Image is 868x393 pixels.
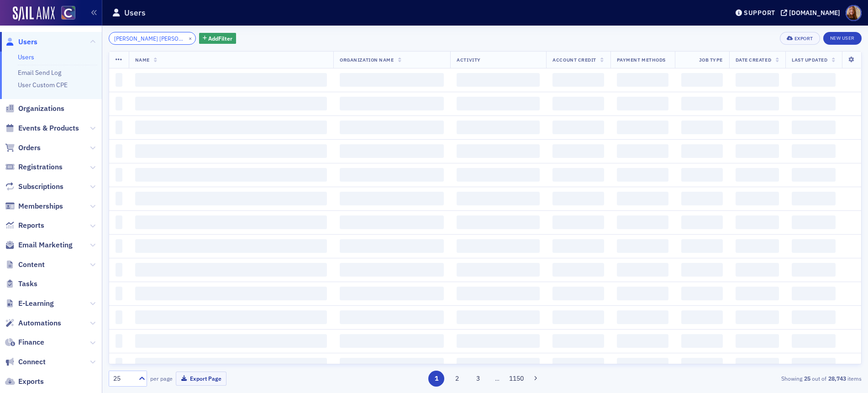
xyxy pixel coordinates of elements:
span: ‌ [617,215,668,229]
span: ‌ [135,215,327,229]
span: ‌ [552,73,604,87]
span: ‌ [792,73,836,87]
span: ‌ [457,121,540,134]
span: ‌ [792,287,836,300]
span: ‌ [792,144,836,158]
button: Export Page [176,372,226,386]
span: Reports [18,220,44,231]
button: 1150 [508,371,524,387]
a: Finance [5,337,44,347]
span: ‌ [792,334,836,348]
span: ‌ [457,239,540,253]
span: ‌ [617,144,668,158]
span: ‌ [340,334,444,348]
span: ‌ [736,310,779,324]
span: ‌ [792,168,836,182]
span: ‌ [135,192,327,205]
button: × [186,34,195,42]
span: ‌ [736,287,779,300]
span: ‌ [457,287,540,300]
span: ‌ [135,310,327,324]
span: ‌ [681,73,723,87]
button: 1 [428,371,444,387]
span: ‌ [552,287,604,300]
a: Organizations [5,104,64,114]
span: E-Learning [18,299,54,309]
a: Users [18,53,34,61]
button: AddFilter [199,33,237,44]
span: ‌ [116,97,122,110]
span: Email Marketing [18,240,73,250]
a: Subscriptions [5,182,63,192]
a: Memberships [5,201,63,211]
span: ‌ [552,310,604,324]
span: Activity [457,57,480,63]
span: ‌ [135,73,327,87]
span: ‌ [135,121,327,134]
div: [DOMAIN_NAME] [789,9,840,17]
span: ‌ [116,263,122,277]
span: ‌ [135,263,327,277]
span: Account Credit [552,57,596,63]
button: 2 [449,371,465,387]
span: Subscriptions [18,182,63,192]
span: ‌ [552,239,604,253]
a: Content [5,260,45,270]
span: ‌ [681,215,723,229]
span: ‌ [552,121,604,134]
span: Organizations [18,104,64,114]
span: ‌ [617,121,668,134]
span: Last Updated [792,57,827,63]
span: Connect [18,357,46,367]
span: ‌ [340,97,444,110]
button: Export [780,32,820,45]
span: ‌ [116,358,122,372]
span: ‌ [135,168,327,182]
span: Users [18,37,37,47]
div: 25 [113,374,133,383]
a: Tasks [5,279,37,289]
a: View Homepage [55,6,75,21]
span: ‌ [736,97,779,110]
span: ‌ [340,121,444,134]
span: Events & Products [18,123,79,133]
strong: 28,743 [826,374,847,383]
span: ‌ [116,144,122,158]
span: ‌ [340,215,444,229]
span: ‌ [681,239,723,253]
a: Email Send Log [18,68,61,77]
span: ‌ [617,192,668,205]
a: Automations [5,318,61,328]
span: ‌ [617,310,668,324]
span: ‌ [792,192,836,205]
span: ‌ [116,310,122,324]
span: ‌ [681,97,723,110]
span: ‌ [736,168,779,182]
span: ‌ [340,192,444,205]
span: ‌ [552,144,604,158]
span: ‌ [617,168,668,182]
span: Tasks [18,279,37,289]
span: ‌ [116,334,122,348]
span: ‌ [116,239,122,253]
span: ‌ [116,73,122,87]
span: Content [18,260,45,270]
span: ‌ [135,334,327,348]
a: Exports [5,377,44,387]
span: ‌ [617,287,668,300]
span: ‌ [736,121,779,134]
span: ‌ [116,215,122,229]
span: Name [135,57,150,63]
input: Search… [109,32,196,45]
span: ‌ [681,334,723,348]
span: ‌ [340,263,444,277]
span: ‌ [135,239,327,253]
span: ‌ [135,144,327,158]
span: ‌ [340,239,444,253]
span: ‌ [681,263,723,277]
span: ‌ [340,310,444,324]
span: ‌ [736,358,779,372]
span: ‌ [617,263,668,277]
span: ‌ [457,97,540,110]
a: SailAMX [13,6,55,21]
